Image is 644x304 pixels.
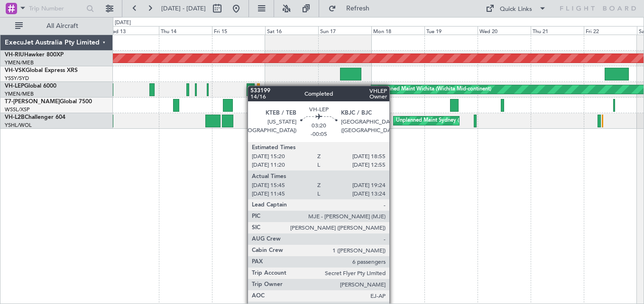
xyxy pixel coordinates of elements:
[5,83,56,89] a: VH-LEPGlobal 6000
[5,106,30,113] a: WSSL/XSP
[500,5,532,14] div: Quick Links
[106,26,159,35] div: Wed 13
[25,23,100,29] span: All Aircraft
[5,90,34,98] a: YMEN/MEB
[159,26,212,35] div: Thu 14
[5,83,24,89] span: VH-LEP
[338,5,378,12] span: Refresh
[531,26,584,35] div: Thu 21
[265,26,318,35] div: Sat 16
[5,122,32,129] a: YSHL/WOL
[161,4,206,13] span: [DATE] - [DATE]
[5,75,29,82] a: YSSY/SYD
[115,19,131,27] div: [DATE]
[478,26,531,35] div: Wed 20
[272,98,383,112] div: Planned Maint [GEOGRAPHIC_DATA] (Seletar)
[584,26,637,35] div: Fri 22
[371,26,424,35] div: Mon 18
[5,68,78,73] a: VH-VSKGlobal Express XRS
[10,18,103,34] button: All Aircraft
[318,26,371,35] div: Sun 17
[5,68,26,73] span: VH-VSK
[481,1,551,16] button: Quick Links
[5,59,34,66] a: YMEN/MEB
[424,26,478,35] div: Tue 19
[5,115,25,120] span: VH-L2B
[396,114,513,128] div: Unplanned Maint Sydney ([PERSON_NAME] Intl)
[324,1,381,16] button: Refresh
[5,99,60,105] span: T7-[PERSON_NAME]
[5,99,92,105] a: T7-[PERSON_NAME]Global 7500
[5,115,65,120] a: VH-L2BChallenger 604
[212,26,265,35] div: Fri 15
[5,52,24,58] span: VH-RIU
[5,52,64,58] a: VH-RIUHawker 800XP
[374,82,491,97] div: Unplanned Maint Wichita (Wichita Mid-continent)
[29,1,83,16] input: Trip Number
